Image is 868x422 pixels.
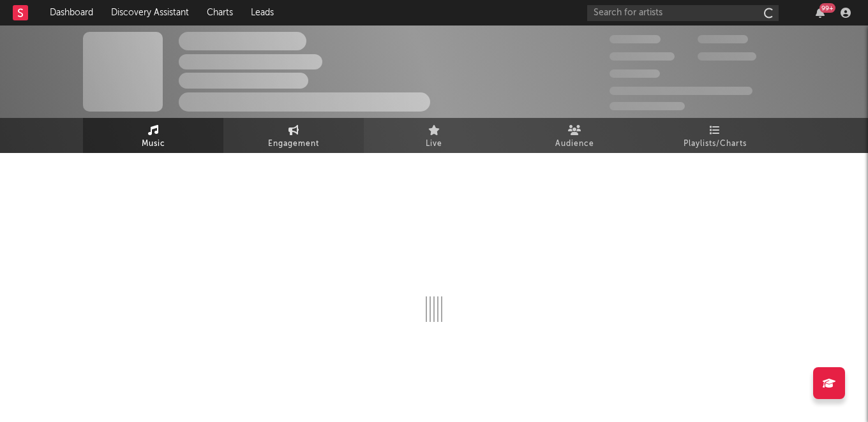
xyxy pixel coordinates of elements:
[555,136,594,152] span: Audience
[610,102,685,110] span: Jump Score: 85.0
[268,136,319,152] span: Engagement
[819,3,835,13] div: 99 +
[645,118,785,153] a: Playlists/Charts
[698,52,756,61] span: 1,000,000
[364,118,504,153] a: Live
[142,136,165,152] span: Music
[816,8,825,18] button: 99+
[610,69,660,78] span: 100,000
[504,118,645,153] a: Audience
[223,118,364,153] a: Engagement
[610,52,675,61] span: 50,000,000
[587,5,779,21] input: Search for artists
[426,136,442,152] span: Live
[610,35,661,43] span: 300,000
[698,35,748,43] span: 100,000
[684,136,747,152] span: Playlists/Charts
[610,87,752,95] span: 50,000,000 Monthly Listeners
[83,118,223,153] a: Music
